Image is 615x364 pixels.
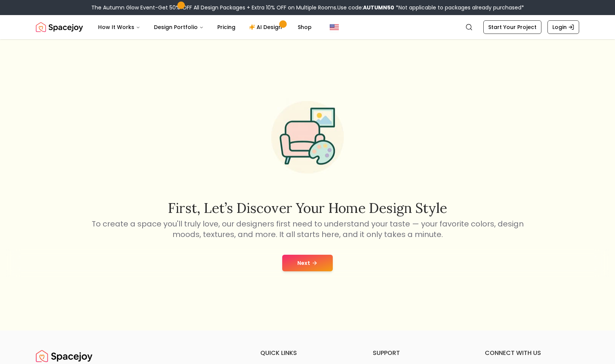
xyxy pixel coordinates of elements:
a: Start Your Project [483,20,541,34]
a: Pricing [211,20,241,35]
h6: support [373,349,467,358]
button: Next [282,255,333,271]
h6: connect with us [485,349,579,358]
img: Spacejoy Logo [36,20,83,35]
span: Use code: [337,4,394,11]
a: Spacejoy [36,20,83,35]
p: To create a space you'll truly love, our designers first need to understand your taste — your fav... [90,219,525,240]
div: The Autumn Glow Event-Get 50% OFF All Design Packages + Extra 10% OFF on Multiple Rooms. [91,4,524,11]
img: Spacejoy Logo [36,349,92,364]
h2: First, let’s discover your home design style [90,200,525,216]
img: United States [330,23,339,32]
h6: quick links [260,349,355,358]
button: How It Works [92,20,146,35]
a: AI Design [243,20,290,35]
button: Design Portfolio [148,20,210,35]
img: Start Style Quiz Illustration [259,89,356,186]
span: *Not applicable to packages already purchased* [394,4,524,11]
nav: Main [92,20,318,35]
a: Spacejoy [36,349,92,364]
a: Login [547,20,579,34]
nav: Global [36,15,579,39]
a: Shop [292,20,318,35]
b: AUTUMN50 [363,4,394,11]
